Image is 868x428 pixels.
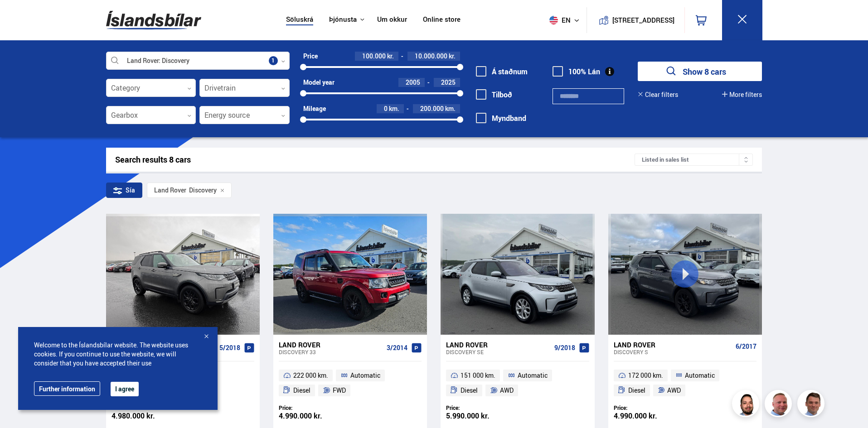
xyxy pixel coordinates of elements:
a: Online store [423,15,461,25]
div: 5.990.000 kr. [446,412,518,420]
span: km. [389,105,399,112]
div: Price: [446,404,518,411]
div: Land Rover [279,341,383,349]
span: AWD [667,385,681,396]
span: Automatic [350,370,380,381]
a: Further information [34,381,100,396]
div: 4.990.000 kr. [279,412,350,420]
span: Welcome to the Íslandsbílar website. The website uses cookies. If you continue to use the website... [34,341,202,368]
a: Söluskrá [286,15,313,25]
label: 100% Lán [553,67,600,76]
button: More filters [722,91,762,98]
div: Land Rover [154,187,186,194]
span: en [546,16,568,24]
div: Search results 8 cars [115,155,635,164]
span: Automatic [518,370,548,381]
div: Land Rover [614,341,732,349]
div: Price [303,53,318,60]
span: 5/2018 [219,344,240,351]
button: Þjónusta [329,15,357,24]
button: en [546,7,587,34]
div: Listed in sales list [635,154,753,166]
div: Mileage [303,105,326,112]
span: 0 [384,104,388,113]
div: Price: [279,404,350,411]
a: [STREET_ADDRESS] [592,7,679,33]
a: Um okkur [377,15,407,25]
div: 4.990.000 kr. [614,412,685,420]
span: 172 000 km. [628,370,663,381]
span: 200.000 [420,104,444,113]
img: G0Ugv5HjCgRt.svg [106,5,201,35]
span: AWD [500,385,514,396]
img: siFngHWaQ9KaOqBr.png [766,391,793,418]
span: FWD [333,385,346,396]
div: Discovery SE [446,349,550,355]
button: Opna LiveChat spjallviðmót [7,4,34,31]
span: 3/2014 [387,344,407,351]
span: 222 000 km. [293,370,328,381]
button: Clear filters [638,91,678,98]
span: 9/2018 [554,344,575,351]
button: I agree [111,382,139,396]
span: Diesel [461,385,478,396]
button: Show 8 cars [638,62,762,81]
div: Discovery S [614,349,732,355]
span: 6/2017 [736,343,756,350]
span: 2005 [406,78,420,87]
span: 100.000 [362,52,386,60]
div: Discovery 33 [279,349,383,355]
img: svg+xml;base64,PHN2ZyB4bWxucz0iaHR0cDovL3d3dy53My5vcmcvMjAwMC9zdmciIHdpZHRoPSI1MTIiIGhlaWdodD0iNT... [549,16,558,24]
span: Discovery [154,187,217,194]
span: Automatic [685,370,715,381]
div: Land Rover [446,341,550,349]
span: Diesel [628,385,645,396]
span: km. [445,105,456,112]
span: 10.000.000 [415,52,447,60]
span: 151 000 km. [461,370,495,381]
label: Á staðnum [476,67,528,76]
label: Myndband [476,114,526,122]
button: [STREET_ADDRESS] [616,16,671,24]
span: kr. [387,53,394,60]
div: Sía [106,183,142,198]
span: 2025 [441,78,456,87]
img: FbJEzSuNWCJXmdc-.webp [799,391,826,418]
label: Tilboð [476,91,512,99]
div: 4.980.000 kr. [112,412,183,420]
div: Price: [614,404,685,411]
div: Model year [303,79,335,86]
span: Diesel [293,385,310,396]
span: kr. [449,53,456,60]
img: nhp88E3Fdnt1Opn2.png [733,391,761,418]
